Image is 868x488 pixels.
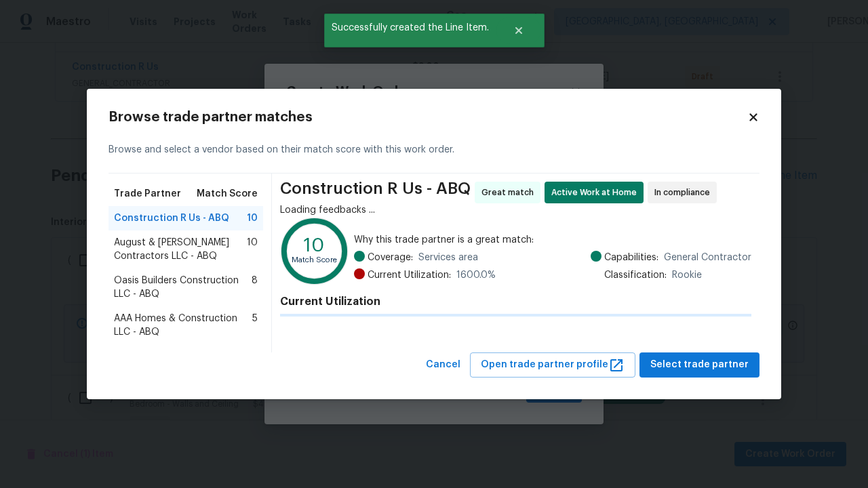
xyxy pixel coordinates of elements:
button: Cancel [420,352,466,378]
h2: Browse trade partner matches [108,110,747,124]
span: Coverage: [368,251,413,264]
span: Successfully created the Line Item. [324,14,496,42]
text: Match Score [292,257,337,264]
span: In compliance [654,186,715,199]
span: Current Utilization: [368,268,451,282]
span: Oasis Builders Construction LLC - ABQ [114,274,252,301]
div: Loading feedbacks ... [280,203,751,217]
span: Trade Partner [114,187,181,201]
span: August & [PERSON_NAME] Contractors LLC - ABQ [114,236,247,263]
span: 1600.0 % [456,268,496,282]
text: 10 [304,236,325,255]
span: Services area [418,251,478,264]
span: 10 [247,236,258,263]
span: 10 [247,211,258,225]
button: Close [496,17,541,44]
span: Why this trade partner is a great match: [354,233,751,247]
span: 8 [252,274,258,301]
h4: Current Utilization [280,295,751,308]
span: Construction R Us - ABQ [280,182,471,203]
span: AAA Homes & Construction LLC - ABQ [114,312,252,339]
span: Match Score [197,187,258,201]
span: Capabilities: [604,251,658,264]
span: 5 [252,312,258,339]
button: Select trade partner [639,352,759,378]
div: Browse and select a vendor based on their match score with this work order. [108,127,759,174]
span: Great match [481,186,539,199]
span: Classification: [604,268,667,282]
span: Rookie [672,268,702,282]
span: Select trade partner [650,357,749,373]
span: Open trade partner profile [481,357,625,373]
span: Active Work at Home [551,186,642,199]
span: General Contractor [664,251,751,264]
span: Construction R Us - ABQ [114,211,229,225]
span: Cancel [426,357,460,373]
button: Open trade partner profile [470,352,635,378]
